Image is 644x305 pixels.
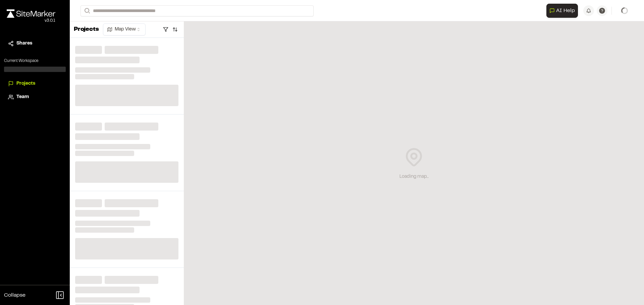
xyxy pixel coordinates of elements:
[399,173,429,180] div: Loading map...
[4,58,66,64] p: Current Workspace
[556,7,575,15] span: AI Help
[546,4,581,18] div: Open AI Assistant
[16,40,32,47] span: Shares
[74,25,99,34] p: Projects
[7,18,55,24] div: Oh geez...please don't...
[546,4,578,18] button: Open AI Assistant
[7,9,55,18] img: rebrand.png
[16,80,35,87] span: Projects
[8,40,62,47] a: Shares
[16,93,29,101] span: Team
[4,291,25,299] span: Collapse
[8,80,62,87] a: Projects
[8,93,62,101] a: Team
[80,5,93,16] button: Search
